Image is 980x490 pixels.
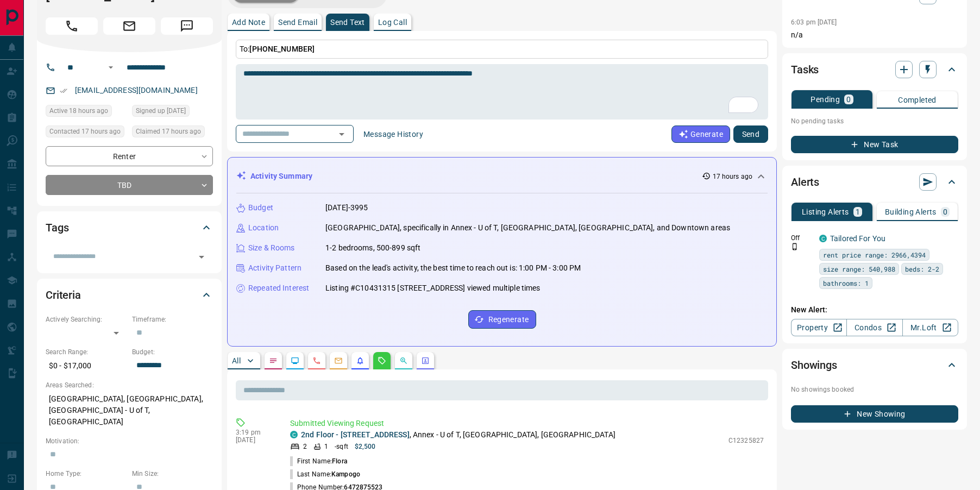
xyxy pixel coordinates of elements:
[325,202,368,213] p: [DATE]-3995
[46,436,213,446] p: Motivation:
[791,61,819,78] h2: Tasks
[325,222,730,234] p: [GEOGRAPHIC_DATA], specifically in Annex - U of T, [GEOGRAPHIC_DATA], [GEOGRAPHIC_DATA], and Down...
[713,172,752,181] p: 17 hours ago
[46,146,213,166] div: Renter
[46,315,127,324] p: Actively Searching:
[324,442,328,451] p: 1
[248,282,309,294] p: Repeated Interest
[46,125,127,141] div: Sun Aug 17 2025
[49,126,121,137] span: Contacted 17 hours ago
[269,356,278,365] svg: Notes
[819,235,827,242] div: condos.ca
[46,286,81,304] h2: Criteria
[811,96,840,103] p: Pending
[331,470,360,478] span: Kampogo
[325,262,581,274] p: Based on the lead's activity, the best time to reach out is: 1:00 PM - 3:00 PM
[132,125,213,141] div: Sun Aug 17 2025
[46,390,213,431] p: [GEOGRAPHIC_DATA], [GEOGRAPHIC_DATA], [GEOGRAPHIC_DATA] - U of T, [GEOGRAPHIC_DATA]
[846,96,851,103] p: 0
[846,319,902,336] a: Condos
[791,29,958,41] p: n/a
[791,352,958,378] div: Showings
[332,457,347,465] span: Flora
[728,436,764,445] p: C12325827
[46,105,127,120] div: Sun Aug 17 2025
[791,319,847,336] a: Property
[46,347,127,357] p: Search Range:
[856,208,860,216] p: 1
[46,17,98,35] span: Call
[46,215,213,241] div: Tags
[249,45,315,53] span: [PHONE_NUMBER]
[250,171,312,182] p: Activity Summary
[791,385,958,394] p: No showings booked
[236,429,274,436] p: 3:19 pm
[161,17,213,35] span: Message
[248,242,295,254] p: Size & Rooms
[823,263,895,274] span: size range: 540,988
[132,469,213,479] p: Min Size:
[791,304,958,316] p: New Alert:
[278,18,317,26] p: Send Email
[236,40,768,59] p: To:
[243,69,761,115] textarea: To enrich screen reader interactions, please activate Accessibility in Grammarly extension settings
[791,18,837,26] p: 6:03 pm [DATE]
[132,105,213,120] div: Sun Oct 16 2016
[334,127,349,142] button: Open
[248,222,279,234] p: Location
[325,282,541,294] p: Listing #C10431315 [STREET_ADDRESS] viewed multiple times
[290,456,347,466] p: First Name:
[132,315,213,324] p: Timeframe:
[248,202,273,213] p: Budget
[290,431,298,438] div: condos.ca
[399,356,408,365] svg: Opportunities
[330,18,365,26] p: Send Text
[46,380,213,390] p: Areas Searched:
[791,173,819,191] h2: Alerts
[232,18,265,26] p: Add Note
[248,262,301,274] p: Activity Pattern
[885,208,937,216] p: Building Alerts
[132,347,213,357] p: Budget:
[791,56,958,83] div: Tasks
[236,166,768,186] div: Activity Summary17 hours ago
[671,125,730,143] button: Generate
[791,243,799,250] svg: Push Notification Only
[49,105,108,116] span: Active 18 hours ago
[357,125,430,143] button: Message History
[136,105,186,116] span: Signed up [DATE]
[325,242,420,254] p: 1-2 bedrooms, 500-899 sqft
[421,356,430,365] svg: Agent Actions
[312,356,321,365] svg: Calls
[802,208,849,216] p: Listing Alerts
[902,319,958,336] a: Mr.Loft
[232,357,241,365] p: All
[791,169,958,195] div: Alerts
[46,175,213,195] div: TBD
[355,442,376,451] p: $2,500
[46,282,213,308] div: Criteria
[46,469,127,479] p: Home Type:
[236,436,274,444] p: [DATE]
[791,233,813,243] p: Off
[46,219,68,236] h2: Tags
[791,356,837,374] h2: Showings
[468,310,536,329] button: Regenerate
[301,430,410,439] a: 2nd Floor - [STREET_ADDRESS]
[943,208,947,216] p: 0
[303,442,307,451] p: 2
[290,469,360,479] p: Last Name:
[898,96,937,104] p: Completed
[791,136,958,153] button: New Task
[291,356,299,365] svg: Lead Browsing Activity
[356,356,365,365] svg: Listing Alerts
[301,429,615,441] p: , Annex - U of T, [GEOGRAPHIC_DATA], [GEOGRAPHIC_DATA]
[103,17,155,35] span: Email
[791,113,958,129] p: No pending tasks
[60,87,67,95] svg: Email Verified
[290,418,764,429] p: Submitted Viewing Request
[378,356,386,365] svg: Requests
[823,278,869,288] span: bathrooms: 1
[823,249,926,260] span: rent price range: 2966,4394
[335,442,348,451] p: - sqft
